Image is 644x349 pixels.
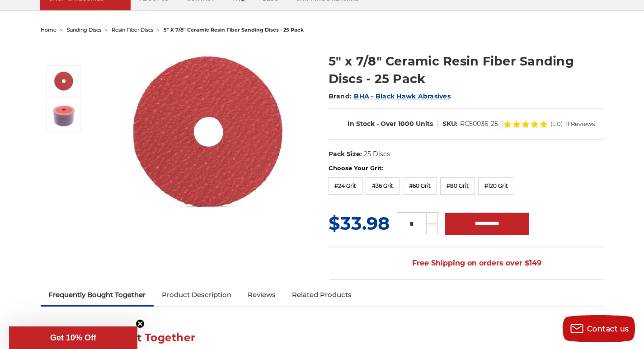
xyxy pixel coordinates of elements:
[136,319,145,328] button: Close teaser
[284,285,360,305] a: Related Products
[442,119,458,129] dt: SKU:
[460,119,498,129] dd: RC50036-25
[354,92,451,100] a: BHA - Black Hawk Abrasives
[9,326,137,349] div: Get 10% OffClose teaser
[329,149,362,159] dt: Pack Size:
[376,120,396,128] span: - Over
[587,325,629,333] span: Contact us
[118,43,299,223] img: 5" x 7/8" Ceramic Resin Fibre Disc
[41,27,56,33] a: home
[50,333,96,342] span: Get 10% Off
[52,104,75,127] img: 5 inch ceramic resin fiber discs
[164,27,304,33] span: 5" x 7/8" ceramic resin fiber sanding discs - 25 pack
[41,285,154,305] a: Frequently Bought Together
[329,164,604,173] label: Choose Your Grit:
[240,285,284,305] a: Reviews
[67,27,101,33] a: sanding discs
[154,285,240,305] a: Product Description
[416,120,433,128] span: Units
[145,331,195,344] span: Together
[565,121,595,127] span: 11 Reviews
[329,212,390,234] span: $33.98
[112,27,153,33] a: resin fiber discs
[398,120,414,128] span: 1000
[348,120,375,128] span: In Stock
[329,92,352,100] span: Brand:
[364,149,390,159] dd: 25 Discs
[390,254,541,272] span: Free Shipping on orders over $149
[52,70,75,93] img: 5" x 7/8" Ceramic Resin Fibre Disc
[550,121,563,127] span: (5.0)
[329,52,604,88] h1: 5" x 7/8" Ceramic Resin Fiber Sanding Discs - 25 Pack
[563,315,635,342] button: Contact us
